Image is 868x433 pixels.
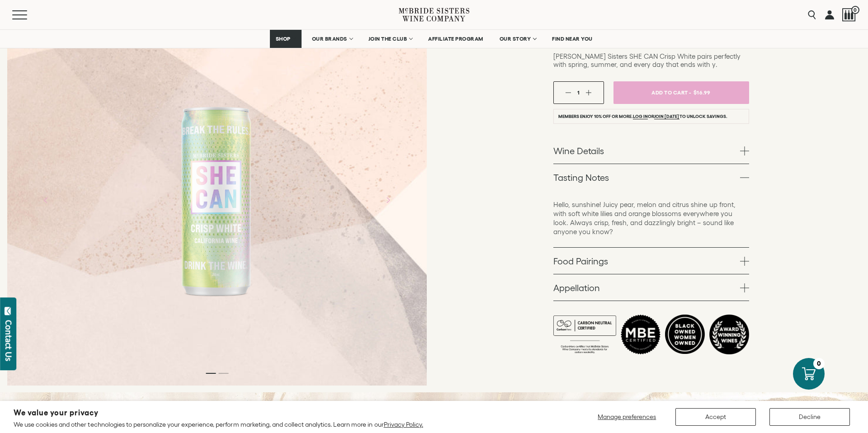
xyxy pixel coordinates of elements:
[553,52,741,68] span: [PERSON_NAME] Sisters SHE CAN Crisp White pairs perfectly with spring, summer, and every day that...
[12,10,45,19] button: Mobile Menu Trigger
[34,188,58,212] button: Previous
[577,89,580,95] span: 1
[553,248,749,274] a: Food Pairings
[553,164,749,190] a: Tasting Notes
[651,86,691,99] span: Add To Cart -
[553,200,749,236] p: Hello, sunshine! Juicy pear, melon and citrus shine up front, with soft white lilies and orange b...
[813,358,825,369] div: 0
[363,30,418,48] a: JOIN THE CLUB
[552,36,593,42] span: FIND NEAR YOU
[422,30,489,48] a: AFFILIATE PROGRAM
[206,373,216,374] li: Page dot 1
[693,86,711,99] span: $16.99
[276,36,291,42] span: SHOP
[368,36,407,42] span: JOIN THE CLUB
[312,36,347,42] span: OUR BRANDS
[851,6,859,14] span: 0
[428,36,483,42] span: AFFILIATE PROGRAM
[494,30,542,48] a: OUR STORY
[376,188,400,212] button: Next
[675,408,756,426] button: Accept
[769,408,850,426] button: Decline
[14,409,423,417] h2: We value your privacy
[14,420,423,428] p: We use cookies and other technologies to personalize your experience, perform marketing, and coll...
[592,408,662,426] button: Manage preferences
[384,421,423,428] a: Privacy Policy.
[613,81,749,104] button: Add To Cart - $16.99
[553,274,749,301] a: Appellation
[218,373,228,374] li: Page dot 2
[4,320,13,361] div: Contact Us
[500,36,531,42] span: OUR STORY
[553,137,749,164] a: Wine Details
[306,30,358,48] a: OUR BRANDS
[553,109,749,124] li: Members enjoy 10% off or more. or to unlock savings.
[633,114,648,119] a: Log in
[654,114,679,119] a: join [DATE]
[598,413,656,420] span: Manage preferences
[270,30,302,48] a: SHOP
[546,30,599,48] a: FIND NEAR YOU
